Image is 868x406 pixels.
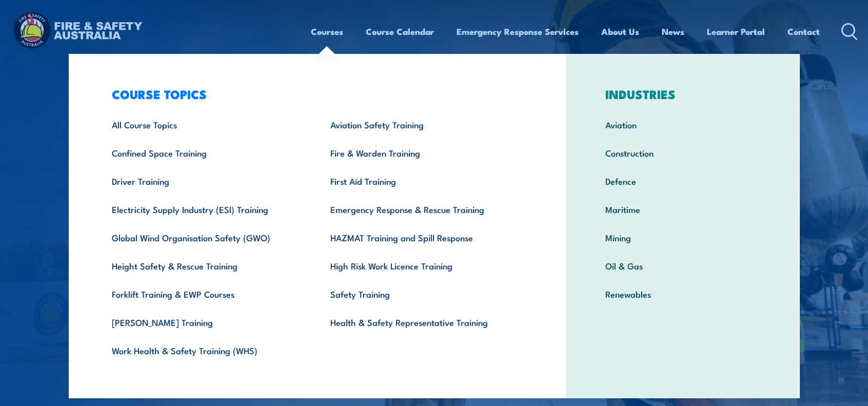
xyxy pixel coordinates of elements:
a: First Aid Training [314,167,534,195]
a: Electricity Supply Industry (ESI) Training [96,195,315,223]
a: Forklift Training & EWP Courses [96,280,315,308]
a: Defence [589,167,776,195]
a: Health & Safety Representative Training [314,308,534,336]
a: Learner Portal [707,18,765,45]
a: All Course Topics [96,110,315,139]
a: Fire & Warden Training [314,139,534,167]
a: Confined Space Training [96,139,315,167]
a: Global Wind Organisation Safety (GWO) [96,223,315,252]
a: Maritime [589,195,776,223]
a: Emergency Response & Rescue Training [314,195,534,223]
a: News [662,18,684,45]
a: Emergency Response Services [457,18,579,45]
a: Mining [589,223,776,252]
a: Aviation Safety Training [314,110,534,139]
a: HAZMAT Training and Spill Response [314,223,534,252]
a: Courses [311,18,343,45]
a: High Risk Work Licence Training [314,252,534,280]
a: Contact [787,18,820,45]
a: Renewables [589,280,776,308]
a: Oil & Gas [589,252,776,280]
h3: INDUSTRIES [589,87,776,101]
a: [PERSON_NAME] Training [96,308,315,336]
a: About Us [601,18,639,45]
a: Course Calendar [366,18,434,45]
a: Driver Training [96,167,315,195]
a: Work Health & Safety Training (WHS) [96,336,315,364]
a: Aviation [589,110,776,139]
a: Height Safety & Rescue Training [96,252,315,280]
a: Construction [589,139,776,167]
h3: COURSE TOPICS [96,87,534,101]
a: Safety Training [314,280,534,308]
